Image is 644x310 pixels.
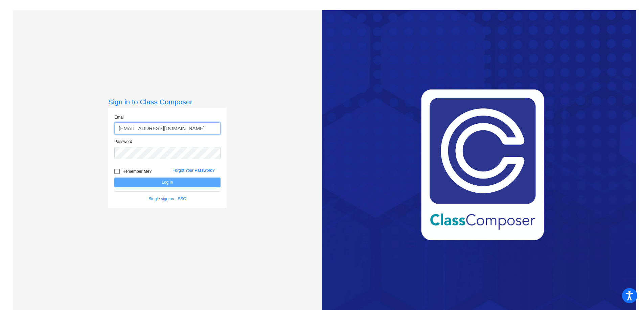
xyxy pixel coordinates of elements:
label: Password [114,139,132,145]
button: Log In [114,178,221,187]
label: Email [114,114,124,120]
h3: Sign in to Class Composer [108,98,227,106]
span: Remember Me? [122,167,152,175]
a: Single sign on - SSO [148,197,186,201]
a: Forgot Your Password? [172,168,215,173]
